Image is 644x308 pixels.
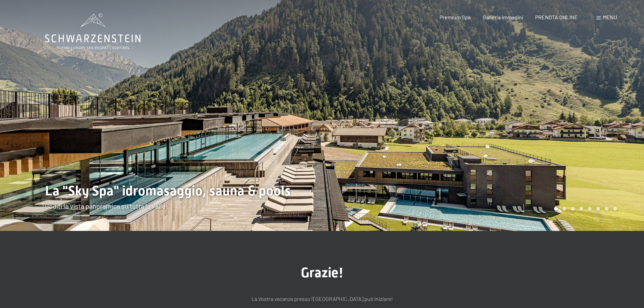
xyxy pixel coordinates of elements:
div: Carousel Page 6 [596,207,600,211]
div: Carousel Page 1 (Current Slide) [554,207,558,211]
span: Menu [603,14,617,20]
a: Galleria immagini [483,14,523,20]
span: Grazie! [301,265,343,281]
a: PRENOTA ONLINE [535,14,578,20]
p: La Vostra vacanza presso l'[GEOGRAPHIC_DATA] può iniziare! [153,294,491,303]
div: Carousel Page 5 [588,207,592,211]
div: Carousel Page 2 [563,207,566,211]
div: Carousel Page 3 [571,207,575,211]
div: Carousel Page 4 [579,207,583,211]
a: Premium Spa [439,14,471,20]
div: Carousel Page 7 [605,207,609,211]
div: Carousel Pagination [552,207,617,211]
div: Carousel Page 8 [613,207,617,211]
